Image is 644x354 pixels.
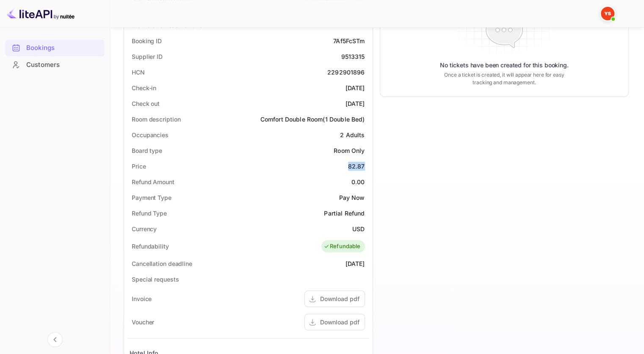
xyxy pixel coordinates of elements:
[340,130,365,139] div: 2 Adults
[132,177,174,186] div: Refund Amount
[132,275,179,284] div: Special requests
[5,40,105,56] div: Bookings
[260,115,365,124] div: Comfort Double Room(1 Double Bed)
[132,52,163,61] div: Supplier ID
[132,193,171,202] div: Payment Type
[345,99,365,108] div: [DATE]
[333,36,365,45] div: 7Af5FcSTm
[327,68,365,77] div: 2292901896
[345,83,365,92] div: [DATE]
[132,36,162,45] div: Booking ID
[132,68,145,77] div: HCN
[132,115,180,124] div: Room description
[5,40,105,55] a: Bookings
[341,52,365,61] div: 9513315
[348,162,365,171] div: 82.87
[440,61,569,69] p: No tickets have been created for this booking.
[132,259,192,268] div: Cancellation deadline
[26,43,100,53] div: Bookings
[5,57,105,73] div: Customers
[323,242,361,251] div: Refundable
[601,7,614,20] img: Yandex Support
[7,7,75,20] img: LiteAPI logo
[132,146,162,155] div: Board type
[47,332,63,347] button: Collapse navigation
[132,294,152,303] div: Invoice
[345,259,365,268] div: [DATE]
[352,224,365,233] div: USD
[132,224,157,233] div: Currency
[132,242,169,251] div: Refundability
[339,193,365,202] div: Pay Now
[334,146,365,155] div: Room Only
[320,318,359,326] div: Download pdf
[132,99,160,108] div: Check out
[324,209,365,218] div: Partial Refund
[351,177,365,186] div: 0.00
[132,209,167,218] div: Refund Type
[132,162,146,171] div: Price
[5,57,105,72] a: Customers
[438,71,571,86] p: Once a ticket is created, it will appear here for easy tracking and management.
[132,318,154,326] div: Voucher
[132,83,156,92] div: Check-in
[320,294,359,303] div: Download pdf
[26,60,100,70] div: Customers
[132,130,169,139] div: Occupancies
